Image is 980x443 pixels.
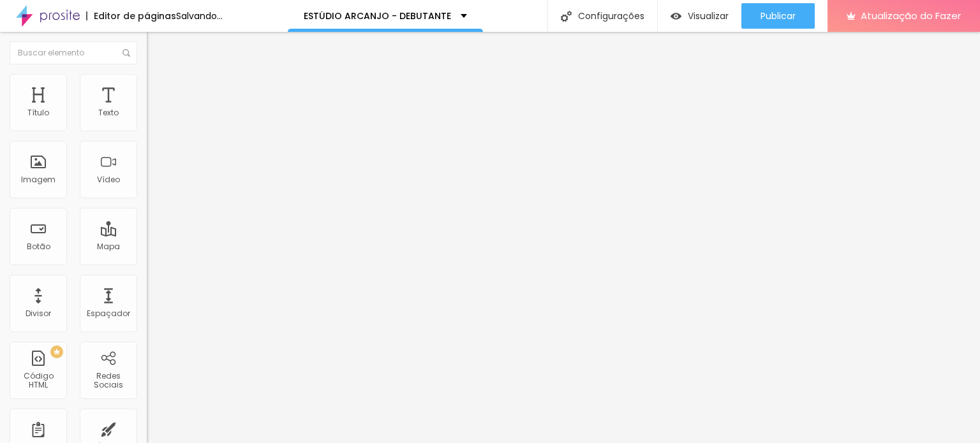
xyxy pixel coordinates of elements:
font: Publicar [761,10,796,22]
font: Editor de páginas [94,10,176,22]
button: Publicar [741,3,815,29]
input: Buscar elemento [10,41,137,64]
font: Divisor [26,308,51,319]
font: Código HTML [24,370,54,390]
img: Ícone [561,11,572,22]
div: Salvando... [176,11,223,20]
font: Texto [98,107,119,118]
font: Imagem [21,174,56,185]
font: Configurações [578,10,644,22]
font: Título [27,107,49,118]
font: Mapa [97,241,120,252]
button: Visualizar [658,3,741,29]
font: Atualização do Fazer [861,9,961,22]
img: view-1.svg [671,11,681,22]
font: Visualizar [688,10,729,22]
font: Vídeo [97,174,120,185]
font: Redes Sociais [94,370,123,390]
font: Espaçador [87,308,130,319]
img: Ícone [122,49,130,57]
font: ESTÚDIO ARCANJO - DEBUTANTE [304,10,451,22]
font: Botão [27,241,50,252]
